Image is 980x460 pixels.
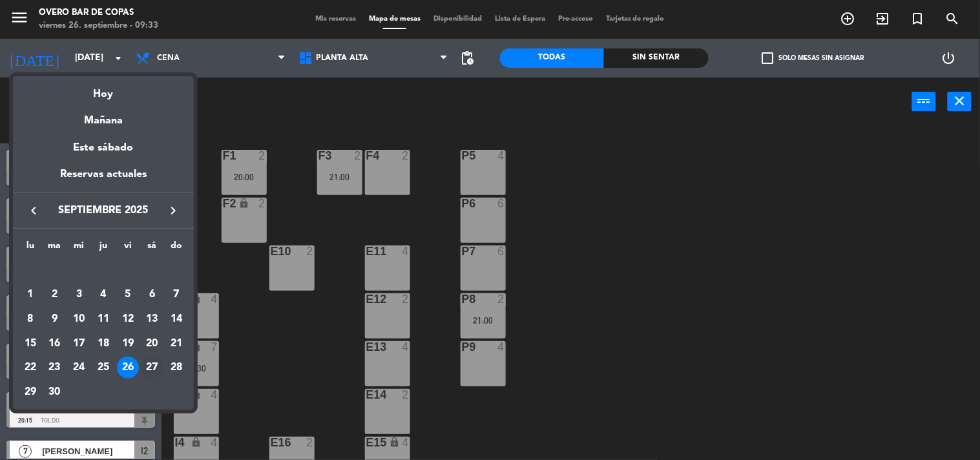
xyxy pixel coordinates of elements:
div: 11 [92,308,114,330]
div: 9 [44,308,66,330]
td: 17 de septiembre de 2025 [67,331,91,356]
i: keyboard_arrow_right [165,203,181,218]
div: 27 [141,357,163,379]
div: 20 [141,333,163,355]
div: 16 [44,333,66,355]
div: Reservas actuales [13,166,194,193]
th: jueves [91,238,116,258]
td: 29 de septiembre de 2025 [18,380,43,404]
td: 7 de septiembre de 2025 [164,282,189,307]
td: 23 de septiembre de 2025 [43,355,67,380]
div: Hoy [13,76,194,103]
td: 1 de septiembre de 2025 [18,282,43,307]
div: 14 [165,308,187,330]
td: 4 de septiembre de 2025 [91,282,116,307]
th: sábado [140,238,165,258]
td: 15 de septiembre de 2025 [18,331,43,356]
div: 1 [19,284,41,306]
div: 29 [19,381,41,403]
td: 12 de septiembre de 2025 [116,307,140,331]
td: 24 de septiembre de 2025 [67,355,91,380]
div: 5 [117,284,139,306]
td: 13 de septiembre de 2025 [140,307,165,331]
div: 13 [141,308,163,330]
div: 28 [165,357,187,379]
button: keyboard_arrow_left [22,202,45,219]
div: 21 [165,333,187,355]
div: Este sábado [13,130,194,166]
div: 26 [117,357,139,379]
div: 15 [19,333,41,355]
div: 8 [19,308,41,330]
td: 21 de septiembre de 2025 [164,331,189,356]
span: septiembre 2025 [45,202,162,219]
div: 12 [117,308,139,330]
div: 30 [44,381,66,403]
th: miércoles [67,238,91,258]
div: 7 [165,284,187,306]
th: martes [43,238,67,258]
th: lunes [18,238,43,258]
div: 18 [92,333,114,355]
td: 8 de septiembre de 2025 [18,307,43,331]
td: 30 de septiembre de 2025 [43,380,67,404]
th: viernes [116,238,140,258]
td: 18 de septiembre de 2025 [91,331,116,356]
td: 2 de septiembre de 2025 [43,282,67,307]
td: 16 de septiembre de 2025 [43,331,67,356]
td: 14 de septiembre de 2025 [164,307,189,331]
td: 5 de septiembre de 2025 [116,282,140,307]
td: 11 de septiembre de 2025 [91,307,116,331]
div: 19 [117,333,139,355]
td: 19 de septiembre de 2025 [116,331,140,356]
td: 26 de septiembre de 2025 [116,355,140,380]
td: 22 de septiembre de 2025 [18,355,43,380]
td: 10 de septiembre de 2025 [67,307,91,331]
td: 25 de septiembre de 2025 [91,355,116,380]
div: 10 [68,308,90,330]
td: 6 de septiembre de 2025 [140,282,165,307]
td: 20 de septiembre de 2025 [140,331,165,356]
div: 6 [141,284,163,306]
i: keyboard_arrow_left [26,203,41,218]
td: 27 de septiembre de 2025 [140,355,165,380]
td: SEP. [18,258,189,283]
div: 25 [92,357,114,379]
button: keyboard_arrow_right [162,202,185,219]
div: 23 [44,357,66,379]
div: 17 [68,333,90,355]
div: 22 [19,357,41,379]
td: 9 de septiembre de 2025 [43,307,67,331]
td: 3 de septiembre de 2025 [67,282,91,307]
div: 4 [92,284,114,306]
th: domingo [164,238,189,258]
div: 2 [44,284,66,306]
div: 3 [68,284,90,306]
td: 28 de septiembre de 2025 [164,355,189,380]
div: Mañana [13,103,194,129]
div: 24 [68,357,90,379]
